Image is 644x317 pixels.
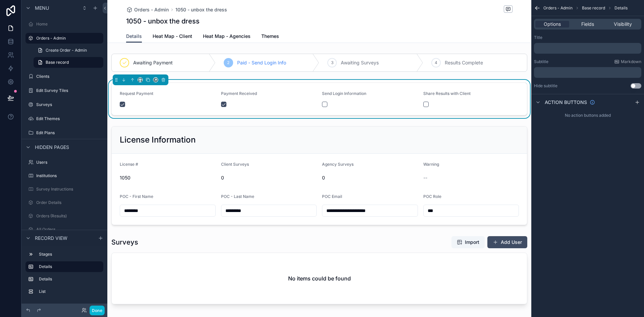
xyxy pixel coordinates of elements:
label: All Orders [36,227,102,232]
a: Home [25,19,103,30]
span: Details [126,33,142,40]
button: Done [90,306,105,315]
label: Orders (Results) [36,213,102,219]
span: Hidden pages [35,144,69,151]
a: Markdown [614,59,641,64]
a: Order Details [25,197,103,208]
a: Users [25,157,103,168]
a: Orders (Results) [25,211,103,221]
span: Options [544,21,561,28]
label: Orders - Admin [36,36,99,41]
label: Stages [39,252,101,257]
label: Hide subtitle [534,83,557,89]
a: Heat Map - Agencies [203,30,251,44]
span: Orders - Admin [134,6,169,13]
span: Base record [46,60,69,65]
div: No action buttons added [531,110,644,121]
a: Surveys [25,99,103,110]
h1: 1050 - unbox the dress [126,16,200,26]
a: Edit Survey Tiles [25,85,103,96]
label: Users [36,160,102,165]
span: Payment Received [221,91,257,96]
a: Edit Themes [25,113,103,124]
a: Edit Plans [25,127,103,138]
span: Orders - Admin [543,5,573,11]
a: Survey Instructions [25,184,103,195]
label: Edit Plans [36,130,102,136]
label: Clients [36,74,102,79]
a: Details [126,30,142,43]
a: Themes [261,30,279,44]
label: Home [36,21,102,27]
label: Survey Instructions [36,187,102,192]
span: Base record [582,5,605,11]
label: Institutions [36,173,102,178]
span: Send Login Information [322,91,366,96]
a: 1050 - unbox the dress [175,6,227,13]
a: Heat Map - Client [153,30,192,44]
a: All Orders [25,224,103,235]
span: Heat Map - Agencies [203,33,251,40]
a: Institutions [25,170,103,181]
span: Details [614,5,628,11]
span: Markdown [621,59,641,64]
span: Visibility [614,21,632,28]
label: Details [39,276,101,282]
label: Subtitle [534,59,548,64]
label: Edit Themes [36,116,102,121]
span: Request Payment [120,91,153,96]
span: Record view [35,235,67,242]
label: Surveys [36,102,102,107]
label: Edit Survey Tiles [36,88,102,93]
span: Share Results with Client [423,91,471,96]
a: Orders - Admin [126,6,169,13]
div: scrollable content [534,43,641,54]
label: Details [39,264,98,269]
a: Clients [25,71,103,82]
span: Fields [581,21,594,28]
span: Action buttons [545,99,587,106]
a: Orders - Admin [25,33,103,44]
label: List [39,289,101,294]
span: Create Order - Admin [46,48,87,53]
label: Title [534,35,542,40]
a: Create Order - Admin [34,45,103,56]
div: scrollable content [534,67,641,78]
span: Menu [35,5,49,11]
span: Heat Map - Client [153,33,192,40]
label: Order Details [36,200,102,205]
a: Base record [34,57,103,68]
span: Themes [261,33,279,40]
div: scrollable content [21,246,107,304]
